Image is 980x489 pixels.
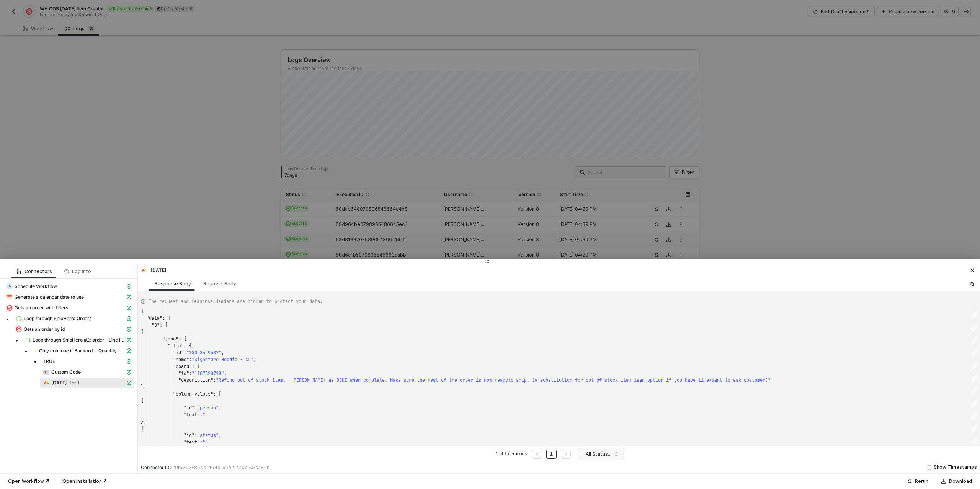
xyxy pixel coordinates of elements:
[8,478,49,484] div: Open Workflow ↗
[3,293,134,302] span: Generate a calendar date to use
[141,329,144,335] span: {
[561,450,571,459] button: right
[24,350,28,353] span: caret-down
[203,281,236,287] div: Request Body
[152,322,160,328] span: "0"
[127,338,131,342] span: icon-cards
[200,412,203,418] span: :
[168,343,184,349] span: "item"
[141,384,146,390] span: },
[184,432,194,438] span: "id"
[57,477,112,486] button: Open Installation ↗
[17,269,21,274] span: icon-logic
[173,391,213,397] span: "column_values"
[203,439,208,445] span: ""
[203,412,208,418] span: ""
[40,378,134,388] span: Monday
[184,350,186,356] span: :
[184,412,200,418] span: "text"
[184,405,194,411] span: "id"
[162,336,178,342] span: "json"
[532,450,542,459] button: left
[40,357,134,366] span: TRUE
[62,478,107,484] div: Open Installation ↗
[51,380,67,386] span: [DATE]
[39,348,125,354] span: Only continue if Backorder Quantity Number: Greater than Quantity Allocated
[173,357,189,363] span: "name"
[40,368,134,377] span: Custom Code
[141,267,147,273] img: integration-icon
[3,477,54,486] button: Open Workflow ↗
[194,405,197,411] span: :
[915,478,928,484] div: Rerun
[197,405,219,411] span: "person"
[531,450,543,459] li: Previous Page
[213,391,221,397] span: : [
[907,479,912,484] span: icon-success-page
[160,322,168,328] span: : [
[563,452,568,456] span: right
[546,450,557,459] li: 1
[192,357,253,363] span: "Signature Hoodie - XL"
[21,335,134,345] span: Loop through ShipHero #2: order - Line Items
[902,477,933,486] button: Rerun
[24,316,91,322] span: Loop through ShipHero: Orders
[127,316,131,321] span: icon-cards
[34,348,37,354] img: integration-icon
[192,370,224,376] span: "1107828798"
[24,326,65,332] span: Gets an order by id
[508,377,639,383] span: to ship. (a substitution for out of stock item is
[197,432,219,438] span: "status"
[31,346,134,355] span: Only continue if Backorder Quantity Number: Greater than Quantity Allocated
[15,283,57,289] span: Schedule Workflow
[970,268,975,273] span: icon-close
[43,358,55,365] span: TRUE
[141,308,141,315] textarea: Editor content;Press Alt+F1 for Accessibility Options.
[221,350,224,356] span: ,
[141,308,144,314] span: {
[3,303,134,312] span: Gets an order with filters
[25,337,31,343] img: integration-icon
[178,377,213,383] span: "description"
[219,405,221,411] span: ,
[127,359,131,364] span: icon-cards
[70,380,79,386] span: 1 of 1
[934,464,977,471] div: Show Timestamps
[141,267,166,274] div: [DATE]
[6,317,10,321] span: caret-down
[173,363,192,370] span: "board"
[586,448,619,460] span: All Statuses
[33,360,37,364] span: caret-down
[560,450,572,459] li: Next Page
[17,268,52,275] div: Connectors
[173,350,184,356] span: "id"
[162,315,170,321] span: : {
[141,425,144,432] span: {
[12,325,134,334] span: Gets an order by id
[16,316,22,322] img: integration-icon
[127,348,131,353] span: icon-cards
[194,432,197,438] span: :
[936,477,977,486] button: Download
[43,369,49,375] img: integration-icon
[170,464,270,470] span: 229f9393-86dc-464c-95b2-c7bb5c7ca84b
[127,284,131,289] span: icon-cards
[12,314,134,323] span: Loop through ShipHero: Orders
[7,283,13,289] img: integration-icon
[178,370,189,376] span: "id"
[200,439,203,445] span: :
[949,478,972,484] div: Download
[192,363,200,370] span: : {
[184,343,192,349] span: : {
[189,370,192,376] span: :
[970,281,975,286] span: icon-copy-paste
[216,377,374,383] span: "Refund out of stock item. [PERSON_NAME] as DONE when comp
[494,450,528,459] li: 1 of 1 iterations
[7,294,13,300] img: integration-icon
[127,327,131,332] span: icon-cards
[213,377,216,383] span: :
[15,305,68,311] span: Gets an order with filters
[15,339,19,343] span: caret-down
[535,452,539,456] span: left
[16,326,22,332] img: integration-icon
